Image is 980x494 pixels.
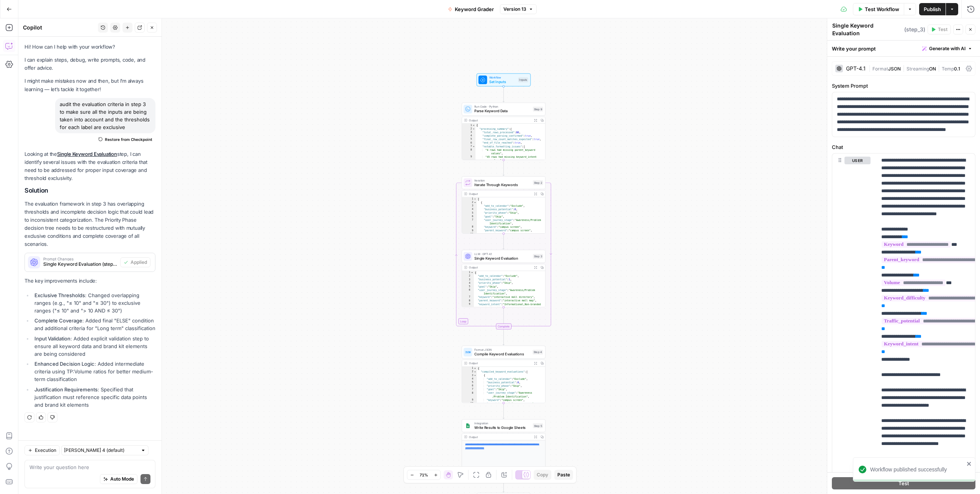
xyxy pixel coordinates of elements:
span: Publish [924,5,941,13]
li: : Added explicit validation step to ensure all keyword data and brand kit elements are being cons... [33,335,155,358]
div: Step 4 [532,350,543,355]
span: Paste [557,471,570,478]
span: Toggle code folding, rows 1 through 15 [470,271,474,274]
button: Test [928,25,951,34]
button: Test Workflow [853,3,904,15]
span: Keyword Grader [455,5,494,13]
label: System Prompt [832,82,975,90]
div: 9 [462,303,474,309]
strong: Input Validation [34,335,70,342]
span: ON [929,66,936,72]
div: 4 [462,281,474,285]
p: Hi! How can I help with your workflow? [24,43,155,51]
span: Set Inputs [489,79,516,84]
img: Group%201%201.png [465,423,470,429]
p: I might make mistakes now and then, but I’m always learning — let’s tackle it together! [24,77,155,93]
input: Claude Sonnet 4 (default) [64,447,137,454]
div: 1 [462,124,475,127]
span: LLM · GPT-4.1 [474,252,531,256]
span: Iterate Through Keywords [474,182,531,187]
button: Keyword Grader [443,3,498,15]
li: : Changed overlapping ranges (e.g., "≤ 10" and "≤ 30") to exclusive ranges ("≤ 10" and "> 10 AND ... [33,291,155,314]
span: Temp [942,66,954,72]
textarea: Single Keyword Evaluation [832,22,902,37]
button: user [844,157,871,164]
div: 3 [462,374,477,377]
div: 2 [462,201,477,204]
span: Format [872,66,888,72]
button: Restore from Checkpoint [95,135,155,144]
div: Write your prompt [827,41,980,56]
div: 3 [462,204,477,208]
div: 1 [462,197,477,201]
h2: Solution [24,187,155,194]
span: Copy [537,471,548,478]
div: 7 [462,296,474,299]
div: 6 [462,215,477,218]
div: 5 [462,211,477,215]
div: 9 [462,155,475,162]
g: Edge from step_5 to end [503,477,504,492]
span: Parse Keyword Data [474,108,531,114]
div: 10 [462,232,477,239]
span: Test Workflow [865,5,899,13]
div: 6 [462,288,474,295]
label: Chat [832,143,975,151]
div: LLM · GPT-4.1Single Keyword EvaluationStep 3Output{ "add_to_calendar":"Exclude", "business_potent... [462,250,546,307]
div: 1 [462,271,474,274]
div: 4 [462,377,477,381]
div: Step 3 [533,254,543,259]
div: WorkflowSet InputsInputs [462,74,546,87]
button: close [967,461,972,467]
div: 1 [462,367,477,370]
div: 3 [462,278,474,281]
span: Integration [474,421,531,425]
span: Toggle code folding, rows 1 through 1206 [474,367,477,370]
span: Test [938,26,947,33]
span: Restore from Checkpoint [105,136,152,142]
a: Single Keyword Evaluation [57,151,117,157]
button: Version 13 [500,4,537,14]
div: Workflow published successfully [870,466,964,473]
strong: Exclusive Thresholds [34,292,85,298]
button: Publish [919,3,946,15]
span: Applied [131,259,147,266]
div: 5 [462,138,475,141]
div: GPT-4.1 [846,66,866,71]
span: 0.1 [954,66,960,72]
span: Streaming [906,66,929,72]
span: Toggle code folding, rows 2 through 13 [472,127,475,131]
span: Toggle code folding, rows 1 through 1202 [474,197,477,201]
button: Auto Mode [100,474,137,484]
span: Test [898,480,909,487]
div: 9 [462,398,477,402]
span: Run Code · Python [474,105,531,109]
div: 7 [462,388,477,391]
span: Generate with AI [929,45,965,52]
g: Edge from step_2 to step_3 [503,234,504,249]
button: Execution [24,445,60,455]
button: Applied [120,257,150,267]
button: Paste [554,470,573,480]
strong: Complete Coverage [34,317,82,324]
div: Run Code · PythonParse Keyword DataStep 9Output{ "processing_summary":{ "total_rows_processed":80... [462,103,546,160]
div: 3 [462,131,475,134]
span: Auto Mode [110,476,134,483]
span: Compile Keyword Evaluations [474,351,530,357]
div: 8 [462,391,477,398]
span: Execution [35,447,56,454]
span: Single Keyword Evaluation [474,255,531,261]
div: Output [469,361,531,365]
div: Step 5 [533,423,543,428]
div: Complete [496,324,511,330]
div: Complete [462,324,546,330]
span: ( step_3 ) [904,26,925,33]
p: The evaluation framework in step 3 has overlapping thresholds and incomplete decision logic that ... [24,200,155,249]
li: : Added intermediate criteria using TP:Volume ratios for better medium-term classification [33,360,155,383]
div: Output [469,191,531,196]
div: Step 2 [533,180,543,185]
button: Generate with AI [919,44,975,54]
div: 8 [462,299,474,303]
div: Output [469,118,531,122]
g: Edge from step_9 to step_2 [503,160,504,176]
